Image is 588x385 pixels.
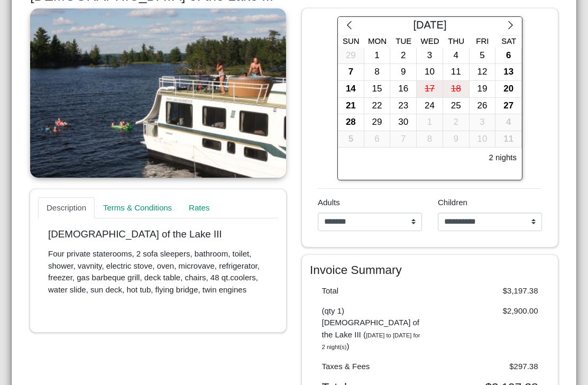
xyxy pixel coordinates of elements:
div: 16 [390,81,416,97]
div: 4 [495,114,521,131]
svg: chevron right [506,20,516,30]
div: 8 [417,131,443,148]
div: 11 [443,64,469,80]
div: 8 [364,64,390,80]
button: 17 [417,81,443,98]
button: 19 [470,81,496,98]
div: 7 [390,131,416,148]
div: 11 [495,131,521,148]
button: 30 [390,114,417,131]
button: 29 [364,114,391,131]
button: 18 [443,81,470,98]
i: [DATE] to [DATE] for 2 night(s) [322,332,420,351]
div: 29 [338,48,364,64]
p: [DEMOGRAPHIC_DATA] of the Lake III [48,228,268,241]
div: 19 [470,81,495,97]
div: 26 [470,98,495,114]
button: 16 [390,81,417,98]
div: 21 [338,98,364,114]
button: 6 [495,48,522,65]
button: 9 [390,64,417,81]
div: $297.38 [430,361,546,373]
div: 17 [417,81,443,97]
button: 6 [364,131,391,148]
span: Sat [501,36,516,45]
button: 21 [338,98,364,115]
div: 2 [390,48,416,64]
h4: Invoice Summary [310,263,550,277]
button: 29 [338,48,364,65]
button: 3 [470,114,496,131]
button: 23 [390,98,417,115]
div: 9 [443,131,469,148]
span: Mon [368,36,387,45]
div: 5 [470,48,495,64]
div: 9 [390,64,416,80]
button: 8 [364,64,391,81]
div: 28 [338,114,364,131]
div: Total [314,285,430,297]
button: 7 [390,131,417,148]
button: 4 [495,114,522,131]
div: 1 [417,114,443,131]
button: 22 [364,98,391,115]
button: chevron right [499,17,522,36]
button: 20 [495,81,522,98]
span: Sun [343,36,360,45]
a: Terms & Conditions [95,197,180,218]
div: 6 [495,48,521,64]
button: 10 [417,64,443,81]
button: 10 [470,131,496,148]
button: 25 [443,98,470,115]
div: 10 [470,131,495,148]
div: 13 [495,64,521,80]
button: 5 [338,131,364,148]
div: $2,900.00 [430,305,546,353]
svg: chevron left [344,20,354,30]
a: Rates [180,197,218,218]
div: 20 [495,81,521,97]
div: 24 [417,98,443,114]
button: 11 [443,64,470,81]
button: 7 [338,64,364,81]
div: $3,197.38 [430,285,546,297]
button: 8 [417,131,443,148]
p: Four private staterooms, 2 sofa sleepers, bathroom, toilet, shower, vavnity, electric stove, oven... [48,248,268,296]
span: Fri [476,36,489,45]
div: 3 [470,114,495,131]
div: 12 [470,64,495,80]
div: 6 [364,131,390,148]
button: 5 [470,48,496,65]
button: 13 [495,64,522,81]
button: 4 [443,48,470,65]
span: Tue [396,36,411,45]
button: 15 [364,81,391,98]
div: 30 [390,114,416,131]
button: 12 [470,64,496,81]
div: 14 [338,81,364,97]
button: chevron left [338,17,361,36]
div: 7 [338,64,364,80]
a: Description [38,197,95,218]
span: Children [438,198,467,207]
div: Taxes & Fees [314,361,430,373]
div: 18 [443,81,469,97]
button: 1 [364,48,391,65]
div: 23 [390,98,416,114]
button: 14 [338,81,364,98]
button: 2 [390,48,417,65]
button: 2 [443,114,470,131]
button: 3 [417,48,443,65]
div: 5 [338,131,364,148]
div: 15 [364,81,390,97]
h6: 2 nights [489,153,517,162]
span: Wed [421,36,439,45]
div: 4 [443,48,469,64]
div: 27 [495,98,521,114]
button: 11 [495,131,522,148]
span: Thu [448,36,464,45]
div: 10 [417,64,443,80]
